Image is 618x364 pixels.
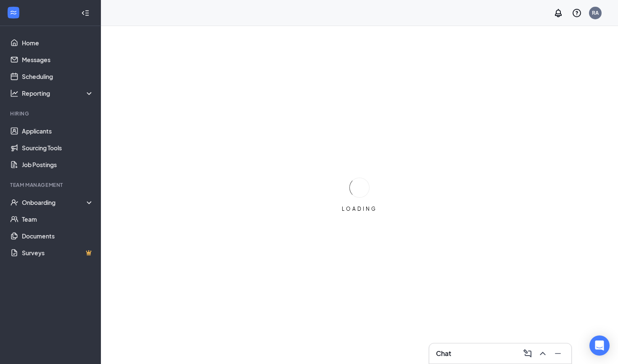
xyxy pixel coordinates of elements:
[22,139,94,156] a: Sourcing Tools
[22,51,94,68] a: Messages
[22,34,94,51] a: Home
[22,211,94,228] a: Team
[22,228,94,244] a: Documents
[10,198,18,207] svg: UserCheck
[81,9,90,17] svg: Collapse
[22,123,94,139] a: Applicants
[551,347,565,360] button: Minimize
[553,348,563,359] svg: Minimize
[338,205,380,212] div: LOADING
[10,181,92,189] div: Team Management
[22,198,87,207] div: Onboarding
[22,244,94,261] a: SurveysCrown
[572,8,582,18] svg: QuestionInfo
[553,8,563,18] svg: Notifications
[22,89,94,97] div: Reporting
[521,347,534,360] button: ComposeMessage
[436,349,451,358] h3: Chat
[536,347,549,360] button: ChevronUp
[22,156,94,173] a: Job Postings
[523,348,533,359] svg: ComposeMessage
[589,335,610,356] div: Open Intercom Messenger
[10,89,18,97] svg: Analysis
[10,110,92,117] div: Hiring
[22,68,94,85] a: Scheduling
[538,348,548,359] svg: ChevronUp
[592,9,599,16] div: RA
[9,8,18,17] svg: WorkstreamLogo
